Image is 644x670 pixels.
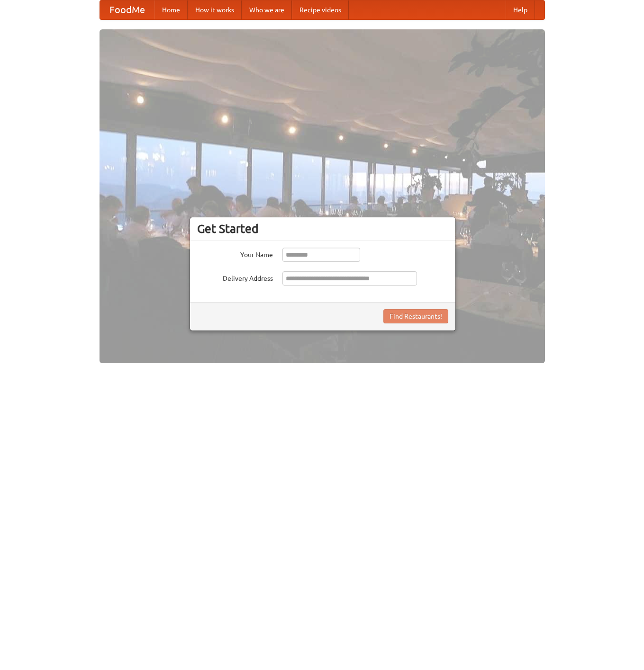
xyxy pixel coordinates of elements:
[100,0,154,19] a: FoodMe
[506,0,535,19] a: Help
[197,248,273,259] label: Your Name
[188,0,242,19] a: How it works
[154,0,188,19] a: Home
[197,271,273,283] label: Delivery Address
[197,222,448,236] h3: Get Started
[292,0,349,19] a: Recipe videos
[383,309,448,323] button: Find Restaurants!
[242,0,292,19] a: Who we are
